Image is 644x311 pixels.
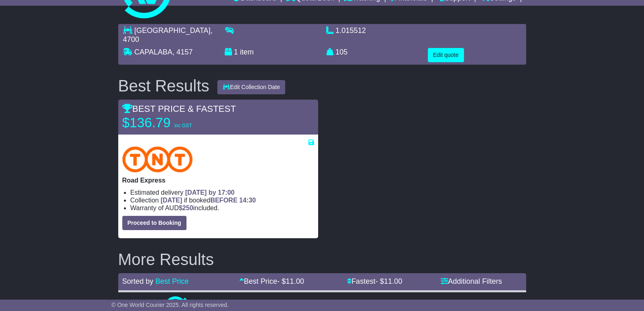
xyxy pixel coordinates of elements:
h2: More Results [118,250,526,268]
li: Collection [130,196,314,204]
span: BEFORE [210,197,238,204]
span: , 4700 [123,26,212,43]
span: 250 [182,204,193,211]
span: BEST PRICE & FASTEST [122,104,236,114]
div: Best Results [114,77,214,95]
li: Warranty of AUD included. [130,204,314,212]
a: Additional Filters [441,277,502,285]
span: - $ [277,277,304,285]
a: Fastest- $11.00 [347,277,402,285]
span: 14:30 [239,197,256,204]
span: - $ [375,277,402,285]
button: Edit quote [428,48,464,62]
a: Best Price [156,277,189,285]
span: if booked [160,197,256,204]
span: inc GST [174,123,192,128]
span: item [240,48,254,56]
button: Proceed to Booking [122,216,186,230]
span: [DATE] by 17:00 [185,189,235,196]
span: $ [179,204,193,211]
span: 11.00 [286,277,304,285]
p: Road Express [122,176,314,184]
span: [DATE] [160,197,182,204]
span: CAPALABA [134,48,173,56]
span: 105 [336,48,348,56]
li: Estimated delivery [130,189,314,196]
p: $136.79 [122,115,224,131]
button: Edit Collection Date [217,80,285,94]
span: 1 [234,48,238,56]
span: , 4157 [172,48,193,56]
img: TNT Domestic: Road Express [122,146,193,172]
span: 1.015512 [336,26,366,35]
span: [GEOGRAPHIC_DATA] [134,26,210,35]
span: 11.00 [384,277,402,285]
span: Sorted by [122,277,154,285]
a: Best Price- $11.00 [239,277,304,285]
span: © One World Courier 2025. All rights reserved. [111,302,229,308]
